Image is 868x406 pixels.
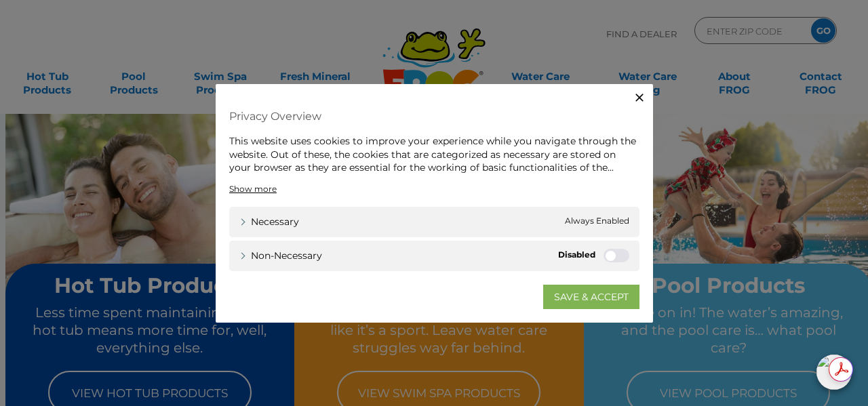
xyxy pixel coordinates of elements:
[229,135,639,175] div: This website uses cookies to improve your experience while you navigate through the website. Out ...
[229,182,277,195] a: Show more
[239,248,322,262] a: Non-necessary
[816,354,852,390] img: openIcon
[565,214,629,228] span: Always Enabled
[239,214,299,228] a: Necessary
[543,284,639,308] a: SAVE & ACCEPT
[229,104,639,128] h4: Privacy Overview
